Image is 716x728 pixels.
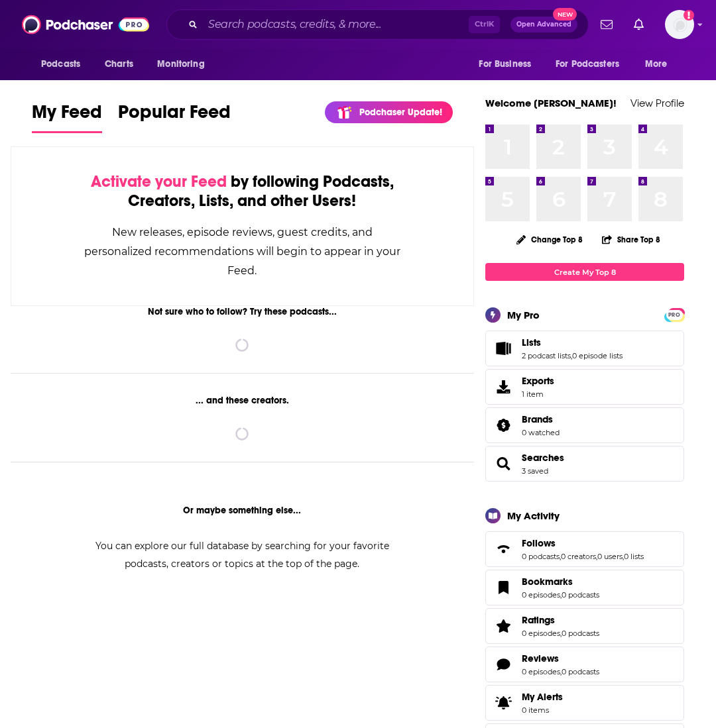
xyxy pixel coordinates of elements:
div: New releases, episode reviews, guest credits, and personalized recommendations will begin to appe... [78,223,407,280]
button: open menu [636,52,684,77]
span: Brands [522,413,553,425]
span: Exports [522,375,554,387]
input: Search podcasts, credits, & more... [203,14,469,35]
a: Searches [490,454,516,473]
a: Reviews [522,652,599,664]
span: Ctrl K [469,16,500,33]
div: Search podcasts, credits, & more... [166,9,589,40]
a: Bookmarks [522,576,599,588]
a: Searches [522,452,564,464]
span: Exports [490,378,516,396]
span: Reviews [485,647,684,682]
span: My Feed [32,101,102,131]
span: , [560,667,562,676]
a: Reviews [490,655,516,674]
a: 2 podcast lists [522,351,571,360]
span: Monitoring [157,55,204,74]
a: 0 watched [522,428,560,437]
a: My Alerts [485,685,684,721]
span: Ratings [485,608,684,644]
span: New [553,8,577,21]
span: 1 item [522,390,554,399]
a: Ratings [522,614,599,626]
span: My Alerts [490,694,516,712]
button: open menu [469,52,548,77]
div: by following Podcasts, Creators, Lists, and other Users! [78,172,407,211]
a: Popular Feed [118,101,231,133]
span: More [645,55,668,74]
p: Podchaser Update! [359,107,442,118]
span: Logged in as Marketing09 [665,10,694,39]
span: , [560,552,561,561]
button: open menu [32,52,97,77]
span: Lists [522,337,541,348]
span: Follows [485,531,684,567]
span: For Business [479,55,531,74]
span: Activate your Feed [91,172,227,191]
div: Or maybe something else... [11,505,474,516]
a: 0 episodes [522,590,560,599]
svg: Add a profile image [684,10,694,21]
span: Popular Feed [118,101,231,131]
img: Podchaser - Follow, Share and Rate Podcasts [22,12,149,37]
a: Show notifications dropdown [628,13,649,36]
a: 0 episodes [522,629,560,638]
span: Bookmarks [522,576,573,588]
a: 0 podcasts [522,552,560,561]
span: Follows [522,537,556,549]
span: Brands [485,407,684,443]
a: Ratings [490,617,516,635]
a: Bookmarks [490,578,516,597]
span: My Alerts [522,691,563,703]
button: open menu [547,52,638,77]
span: Searches [485,446,684,482]
a: Brands [522,413,560,425]
span: , [623,552,624,561]
div: You can explore our full database by searching for your favorite podcasts, creators or topics at ... [79,537,405,573]
button: open menu [148,52,221,77]
a: 0 lists [624,552,644,561]
span: Podcasts [41,55,80,74]
a: 0 podcasts [562,629,599,638]
a: 0 episodes [522,667,560,676]
a: Lists [490,339,516,358]
a: 0 users [597,552,623,561]
span: Reviews [522,652,559,664]
a: Lists [522,337,623,348]
span: Bookmarks [485,570,684,605]
a: Follows [522,537,644,549]
a: Brands [490,416,516,435]
a: PRO [666,309,682,319]
span: , [560,590,562,599]
div: Not sure who to follow? Try these podcasts... [11,306,474,317]
img: User Profile [665,10,694,39]
a: Create My Top 8 [485,263,684,281]
span: Charts [105,55,133,74]
button: Change Top 8 [508,231,591,248]
button: Share Top 8 [601,227,661,252]
button: Show profile menu [665,10,694,39]
div: ... and these creators. [11,395,474,406]
span: Open Advanced [516,21,571,28]
div: My Pro [507,309,540,321]
span: 0 items [522,705,563,715]
a: My Feed [32,101,102,133]
a: 3 saved [522,466,548,476]
a: 0 podcasts [562,667,599,676]
button: Open AdvancedNew [510,17,577,32]
span: , [596,552,597,561]
a: View Profile [630,97,684,109]
span: Lists [485,331,684,366]
span: PRO [666,310,682,320]
a: 0 podcasts [562,590,599,599]
span: For Podcasters [556,55,619,74]
a: Show notifications dropdown [595,13,618,36]
span: , [571,351,572,360]
span: , [560,629,562,638]
a: 0 episode lists [572,351,623,360]
div: My Activity [507,509,560,522]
